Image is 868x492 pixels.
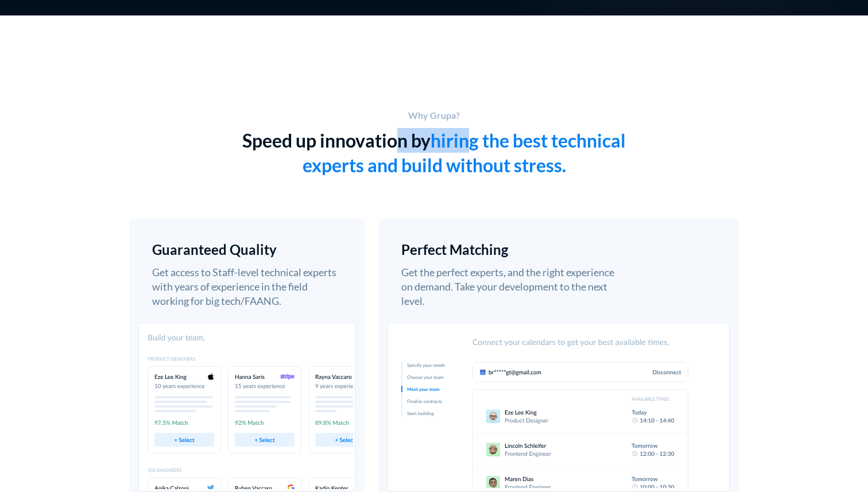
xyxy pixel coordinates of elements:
[152,242,342,258] div: Guaranteed Quality
[408,110,460,121] div: Why Grupa?
[401,265,614,309] div: Get the perfect experts, and the right experience on demand. Take your development to the next le...
[401,242,614,258] div: Perfect Matching
[152,265,342,309] div: Get access to Staff-level technical experts with years of experience in the field working for big...
[303,129,626,176] h1: hiring the best technical experts and build without stress.
[242,129,431,152] h1: Speed up innovation by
